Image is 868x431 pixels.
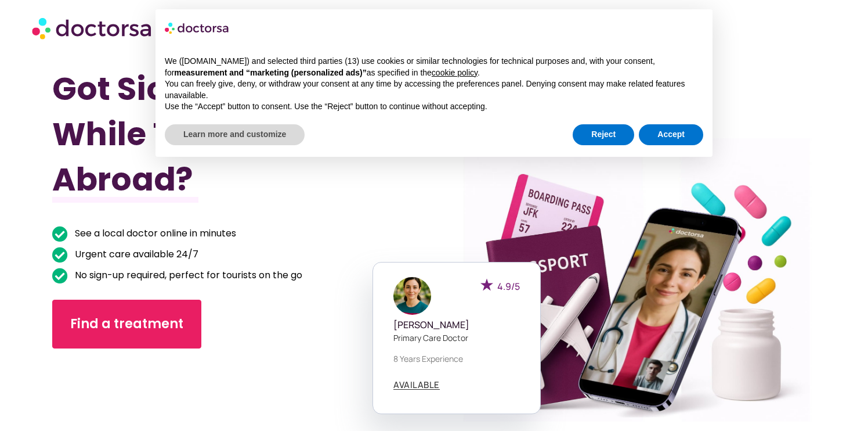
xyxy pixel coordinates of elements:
strong: measurement and “marketing (personalized ads)” [174,68,366,77]
h1: Got Sick While Traveling Abroad? [52,66,377,202]
p: We ([DOMAIN_NAME]) and selected third parties (13) use cookies or similar technologies for techni... [165,56,703,78]
p: Primary care doctor [393,332,520,344]
span: Urgent care available 24/7 [72,246,198,263]
span: See a local doctor online in minutes [72,225,236,242]
a: cookie policy [432,68,478,77]
span: Find a treatment [70,315,183,333]
span: AVAILABLE [393,380,440,389]
button: Reject [573,124,634,145]
img: logo [165,19,230,37]
a: Find a treatment [52,300,201,349]
button: Accept [639,124,703,145]
p: Use the “Accept” button to consent. Use the “Reject” button to continue without accepting. [165,101,703,113]
span: No sign-up required, perfect for tourists on the go [72,267,302,283]
p: You can freely give, deny, or withdraw your consent at any time by accessing the preferences pane... [165,78,703,101]
h5: [PERSON_NAME] [393,319,520,331]
button: Learn more and customize [165,124,305,145]
p: 8 years experience [393,353,520,365]
span: 4.9/5 [497,280,520,293]
a: AVAILABLE [393,380,440,390]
